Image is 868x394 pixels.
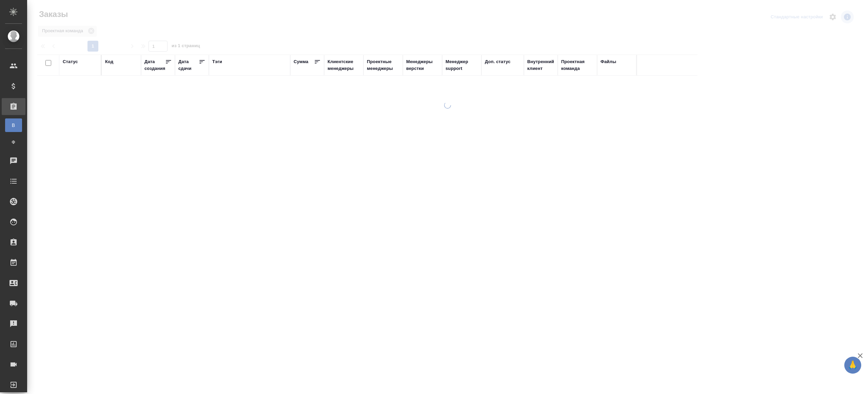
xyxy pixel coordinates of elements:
div: Менеджер support [446,58,478,72]
div: Проектная команда [561,58,594,72]
div: Сумма [294,58,308,65]
div: Статус [63,58,78,65]
button: 🙏 [844,357,861,374]
div: Файлы [600,58,616,65]
div: Доп. статус [485,58,511,65]
div: Внутренний клиент [527,58,554,72]
div: Код [105,58,113,65]
div: Дата создания [144,58,165,72]
span: Ф [8,139,19,146]
a: Ф [5,135,22,149]
div: Проектные менеджеры [367,58,399,72]
div: Менеджеры верстки [406,58,439,72]
span: В [8,122,19,129]
div: Дата сдачи [178,58,199,72]
div: Клиентские менеджеры [328,58,360,72]
div: Тэги [212,58,222,65]
span: 🙏 [847,358,859,372]
a: В [5,118,22,132]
